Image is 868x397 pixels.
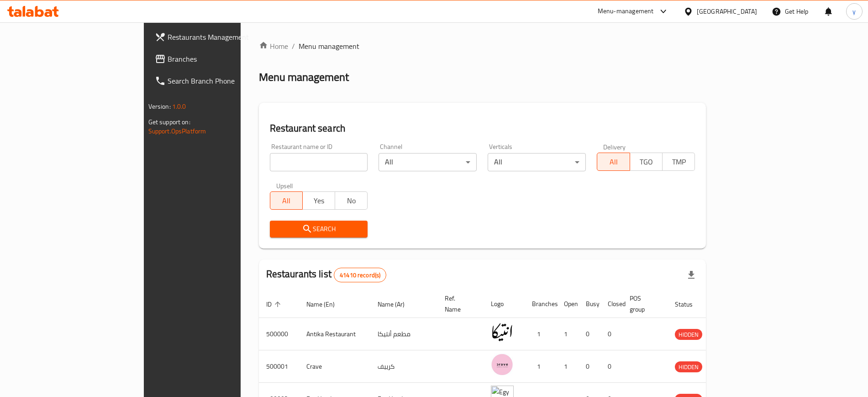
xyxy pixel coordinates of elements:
span: POS group [630,293,657,315]
span: All [601,155,626,169]
span: Name (Ar) [378,299,416,310]
div: Export file [680,264,702,286]
th: Open [557,290,579,318]
button: No [335,191,368,210]
span: Restaurants Management [168,32,281,42]
span: y [852,6,856,16]
th: Branches [525,290,557,318]
td: 0 [579,318,600,350]
div: [GEOGRAPHIC_DATA] [697,6,757,16]
span: Version: [148,101,171,112]
th: Busy [579,290,600,318]
div: HIDDEN [675,361,702,372]
a: Restaurants Management [147,26,289,48]
span: HIDDEN [675,329,702,340]
h2: Restaurant search [270,122,695,135]
span: Search [277,223,361,235]
span: No [339,194,364,207]
label: Delivery [603,143,626,150]
button: All [270,191,303,210]
nav: breadcrumb [259,41,706,52]
div: Total records count [334,268,386,282]
button: TMP [662,153,695,171]
td: 1 [557,318,579,350]
button: Search [270,221,368,238]
td: 1 [557,350,579,383]
span: ID [266,299,284,310]
span: TMP [666,155,691,169]
input: Search for restaurant name or ID.. [270,153,368,171]
span: Ref. Name [445,293,473,315]
label: Upsell [276,182,293,189]
td: 1 [525,318,557,350]
img: Antika Restaurant [491,321,514,344]
span: All [274,194,299,207]
span: TGO [634,155,659,169]
th: Closed [600,290,622,318]
span: HIDDEN [675,362,702,372]
a: Search Branch Phone [147,70,289,92]
td: Crave [299,350,370,383]
span: Yes [306,194,331,207]
div: All [488,153,586,171]
a: Support.OpsPlatform [148,125,206,137]
td: مطعم أنتيكا [370,318,437,350]
a: Branches [147,48,289,70]
button: All [597,153,630,171]
button: TGO [630,153,663,171]
td: 1 [525,350,557,383]
span: Name (En) [306,299,347,310]
td: كرييف [370,350,437,383]
td: Antika Restaurant [299,318,370,350]
span: Get support on: [148,116,190,128]
img: Crave [491,353,514,376]
span: Search Branch Phone [168,75,281,86]
span: Branches [168,53,281,64]
span: 41410 record(s) [334,271,386,280]
th: Logo [484,290,525,318]
li: / [292,41,295,52]
td: 0 [579,350,600,383]
div: All [379,153,477,171]
button: Yes [302,191,335,210]
h2: Menu management [259,70,349,85]
span: 1.0.0 [172,101,186,112]
h2: Restaurants list [266,267,387,282]
td: 0 [600,350,622,383]
div: Menu-management [598,6,654,17]
td: 0 [600,318,622,350]
span: Status [675,299,705,310]
span: Menu management [299,41,359,52]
